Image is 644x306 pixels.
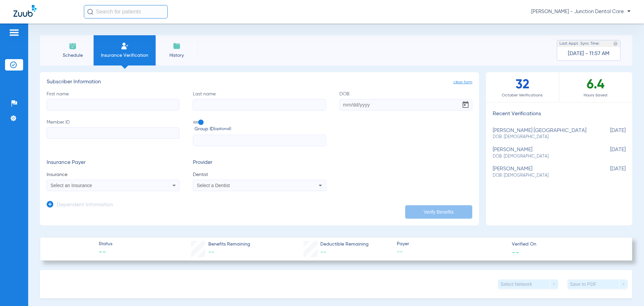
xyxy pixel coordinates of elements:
h3: Recent Verifications [486,111,632,118]
label: DOB [339,91,472,111]
input: First name [47,99,179,111]
input: Member ID [47,127,179,139]
span: October Verifications [486,92,559,99]
input: Search for patients [84,5,168,18]
span: Dentist [193,171,326,178]
button: Verify Benefits [405,205,472,219]
span: clear form [453,79,472,86]
span: -- [512,249,519,256]
img: last sync help info [613,41,618,46]
button: Open calendar [459,98,472,112]
img: Zuub Logo [13,5,37,17]
label: First name [47,91,179,111]
span: Verified On [512,241,621,248]
span: [DATE] [592,128,626,140]
span: Last Appt. Sync Time: [559,40,600,47]
span: Insurance [47,171,179,178]
h3: Subscriber Information [47,79,472,86]
span: [PERSON_NAME] - Junction Dental Care [531,8,631,15]
span: DOB: [DEMOGRAPHIC_DATA] [493,173,592,179]
h3: Provider [193,160,326,166]
img: Search Icon [87,9,93,15]
span: Payer [397,241,506,248]
span: DOB: [DEMOGRAPHIC_DATA] [493,134,592,140]
span: [DATE] [592,147,626,159]
span: [DATE] [592,166,626,178]
div: 6.4 [559,72,632,102]
span: Insurance Verification [99,52,151,59]
span: Benefits Remaining [208,241,250,248]
input: DOBOpen calendar [339,99,472,111]
span: Deductible Remaining [320,241,369,248]
span: Select a Dentist [197,183,230,188]
label: Member ID [47,119,179,146]
div: 32 [486,72,559,102]
span: History [161,52,193,59]
img: Manual Insurance Verification [121,42,129,50]
img: Schedule [69,42,77,50]
img: History [173,42,181,50]
div: [PERSON_NAME] [GEOGRAPHIC_DATA] [493,128,592,140]
span: -- [320,249,326,255]
span: Status [99,241,112,248]
span: -- [208,249,214,255]
span: DOB: [DEMOGRAPHIC_DATA] [493,154,592,160]
span: Group ID [195,126,326,133]
small: (optional) [214,126,231,133]
span: Select an Insurance [51,183,92,188]
span: -- [99,248,112,257]
span: [DATE] - 11:57 AM [568,50,609,57]
span: Schedule [57,52,89,59]
span: -- [397,248,506,256]
div: [PERSON_NAME] [493,147,592,159]
img: hamburger-icon [9,29,19,37]
h3: Dependent Information [57,202,113,209]
input: Last name [193,99,326,111]
h3: Insurance Payer [47,160,179,166]
label: Last name [193,91,326,111]
span: Hours Saved [559,92,632,99]
div: [PERSON_NAME] [493,166,592,178]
